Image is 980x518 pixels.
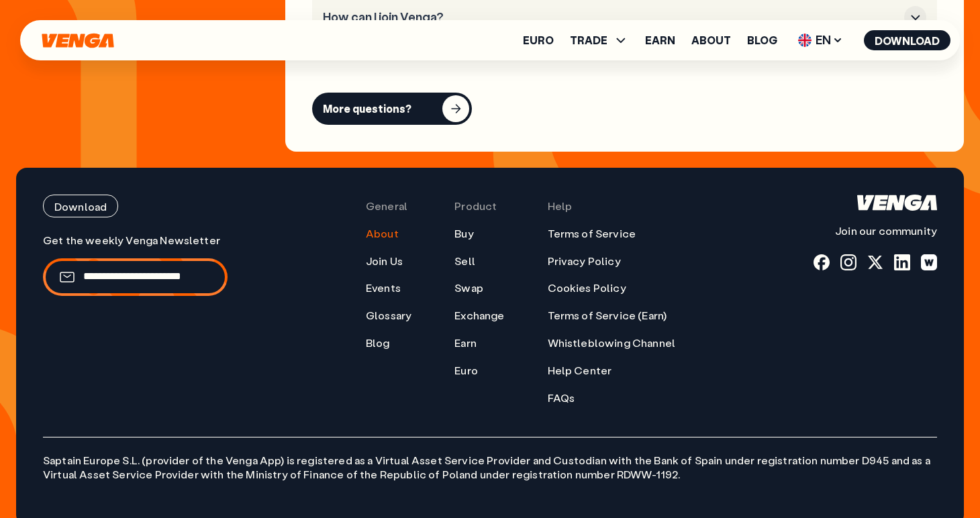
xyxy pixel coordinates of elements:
a: Help Center [548,364,612,378]
p: Join our community [814,224,937,238]
a: Events [366,281,401,295]
a: Join Us [366,254,403,268]
a: fb [814,254,830,270]
svg: Home [857,195,937,211]
button: Download [43,195,118,217]
a: Download [43,195,228,217]
a: warpcast [921,254,937,270]
a: Euro [523,35,554,46]
a: Blog [366,336,390,350]
a: Whistleblowing Channel [548,336,676,350]
svg: Home [40,33,115,48]
h3: How can I join Venga? [323,10,899,25]
span: Help [548,199,573,213]
a: Cookies Policy [548,281,626,295]
span: General [366,199,407,213]
div: More questions? [323,102,411,115]
a: About [366,227,399,241]
p: Get the weekly Venga Newsletter [43,234,228,248]
a: Terms of Service (Earn) [548,309,667,323]
a: Blog [747,35,777,46]
span: TRADE [570,32,629,48]
a: instagram [840,254,856,270]
span: Product [454,199,497,213]
button: More questions? [312,93,472,125]
img: flag-uk [798,34,812,47]
a: x [867,254,883,270]
a: linkedin [894,254,910,270]
button: Download [864,30,950,50]
a: Privacy Policy [548,254,621,268]
a: FAQs [548,391,575,405]
button: How can I join Venga? [323,6,926,28]
a: Earn [645,35,675,46]
a: Buy [454,227,473,241]
span: TRADE [570,35,607,46]
a: Earn [454,336,477,350]
a: Euro [454,364,478,378]
a: Swap [454,281,483,295]
a: About [691,35,731,46]
a: Glossary [366,309,411,323]
span: EN [793,30,848,51]
a: Terms of Service [548,227,636,241]
a: Sell [454,254,475,268]
p: Saptain Europe S.L. (provider of the Venga App) is registered as a Virtual Asset Service Provider... [43,437,937,482]
a: Exchange [454,309,504,323]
